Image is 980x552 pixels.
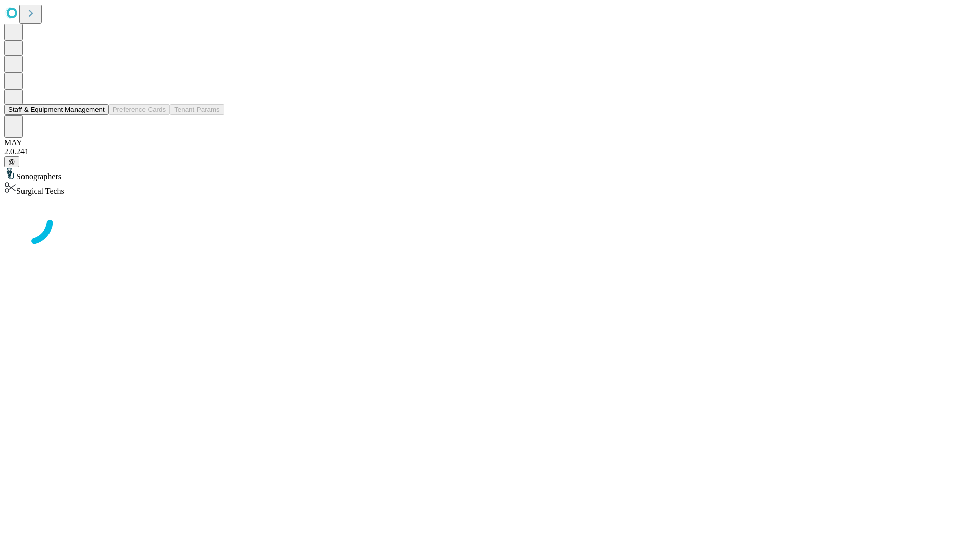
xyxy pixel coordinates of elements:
[4,156,19,167] button: @
[4,167,976,181] div: Sonographers
[4,138,976,147] div: MAY
[4,181,976,196] div: Surgical Techs
[4,147,976,156] div: 2.0.241
[4,104,109,115] button: Staff & Equipment Management
[109,104,170,115] button: Preference Cards
[8,158,15,166] span: @
[170,104,224,115] button: Tenant Params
